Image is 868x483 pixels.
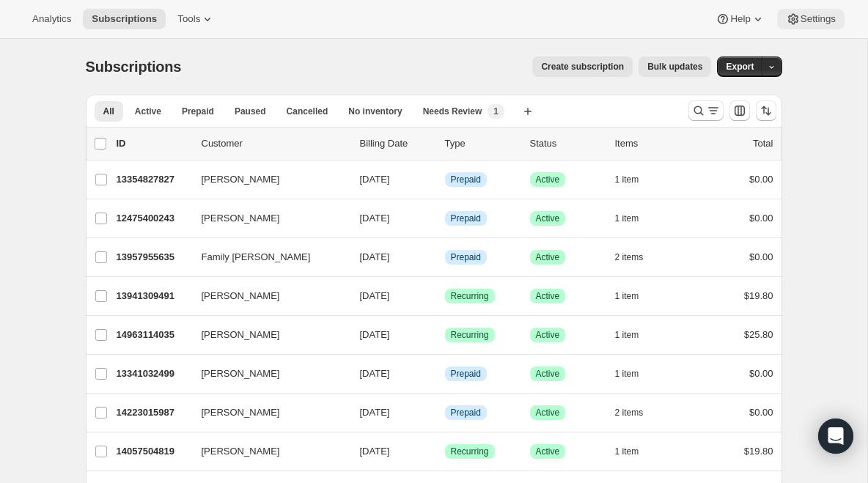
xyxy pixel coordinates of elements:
span: Prepaid [451,251,481,263]
button: Settings [777,9,845,29]
button: [PERSON_NAME] [193,168,339,191]
span: 1 item [615,329,639,341]
span: $0.00 [749,213,773,224]
span: All [103,106,114,117]
span: Subscriptions [86,59,182,75]
span: Recurring [451,446,489,457]
span: 1 item [615,174,639,185]
span: [PERSON_NAME] [202,328,280,342]
button: 1 item [615,364,655,384]
span: Bulk updates [647,61,702,73]
span: Paused [235,106,266,117]
span: Active [536,290,560,302]
span: [PERSON_NAME] [202,172,280,187]
span: Prepaid [451,407,481,419]
button: [PERSON_NAME] [193,323,339,347]
span: 1 item [615,290,639,302]
div: 13341032499[PERSON_NAME][DATE]InfoPrepaidSuccessActive1 item$0.00 [117,364,773,384]
span: [PERSON_NAME] [202,405,280,420]
span: Export [726,61,754,73]
span: $19.80 [744,290,773,301]
div: Items [615,136,688,151]
span: 1 item [615,368,639,380]
p: Total [753,136,773,151]
span: [PERSON_NAME] [202,211,280,226]
button: Create new view [516,101,540,122]
p: 14057504819 [117,444,190,459]
span: Tools [177,13,200,25]
div: Open Intercom Messenger [818,419,853,454]
span: 2 items [615,251,644,263]
button: 1 item [615,208,655,229]
span: Recurring [451,329,489,341]
span: $0.00 [749,407,773,418]
p: 14223015987 [117,405,190,420]
button: Subscriptions [83,9,166,29]
span: [PERSON_NAME] [202,366,280,381]
span: Active [536,174,560,185]
p: 13957955635 [117,250,190,265]
span: Active [536,213,560,224]
span: 1 item [615,213,639,224]
span: Cancelled [287,106,328,117]
span: Subscriptions [92,13,157,25]
span: $0.00 [749,174,773,185]
div: 14963114035[PERSON_NAME][DATE]SuccessRecurringSuccessActive1 item$25.80 [117,325,773,345]
button: 2 items [615,247,660,268]
button: 1 item [615,169,655,190]
span: Prepaid [182,106,214,117]
p: 13354827827 [117,172,190,187]
button: Analytics [23,9,80,29]
div: 14057504819[PERSON_NAME][DATE]SuccessRecurringSuccessActive1 item$19.80 [117,441,773,462]
button: Create subscription [532,56,633,77]
span: [DATE] [360,407,390,418]
button: [PERSON_NAME] [193,440,339,463]
span: $0.00 [749,368,773,379]
button: Search and filter results [688,100,724,121]
span: Create subscription [541,61,624,73]
button: Export [717,56,762,77]
span: [DATE] [360,446,390,457]
span: [PERSON_NAME] [202,444,280,459]
p: 13941309491 [117,289,190,303]
button: 1 item [615,325,655,345]
span: Active [536,446,560,457]
span: [DATE] [360,368,390,379]
span: 2 items [615,407,644,419]
div: IDCustomerBilling DateTypeStatusItemsTotal [117,136,773,151]
button: [PERSON_NAME] [193,207,339,230]
div: Type [445,136,518,151]
p: ID [117,136,190,151]
button: [PERSON_NAME] [193,362,339,386]
div: 13354827827[PERSON_NAME][DATE]InfoPrepaidSuccessActive1 item$0.00 [117,169,773,190]
span: [DATE] [360,329,390,340]
button: [PERSON_NAME] [193,401,339,424]
span: [DATE] [360,174,390,185]
button: 1 item [615,286,655,306]
span: Prepaid [451,368,481,380]
button: Help [707,9,773,29]
button: 1 item [615,441,655,462]
span: Prepaid [451,213,481,224]
div: 13957955635Family [PERSON_NAME][DATE]InfoPrepaidSuccessActive2 items$0.00 [117,247,773,268]
button: [PERSON_NAME] [193,284,339,308]
span: Help [730,13,750,25]
div: 12475400243[PERSON_NAME][DATE]InfoPrepaidSuccessActive1 item$0.00 [117,208,773,229]
button: Customize table column order and visibility [729,100,750,121]
button: Tools [169,9,224,29]
span: Active [536,329,560,341]
p: 12475400243 [117,211,190,226]
span: Needs Review [423,106,482,117]
span: $0.00 [749,251,773,262]
span: Analytics [32,13,71,25]
span: Active [536,368,560,380]
button: Bulk updates [639,56,711,77]
span: Prepaid [451,174,481,185]
div: 13941309491[PERSON_NAME][DATE]SuccessRecurringSuccessActive1 item$19.80 [117,286,773,306]
button: Sort the results [756,100,776,121]
button: 2 items [615,402,660,423]
p: Status [530,136,603,151]
p: 14963114035 [117,328,190,342]
span: [DATE] [360,251,390,262]
span: Family [PERSON_NAME] [202,250,311,265]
